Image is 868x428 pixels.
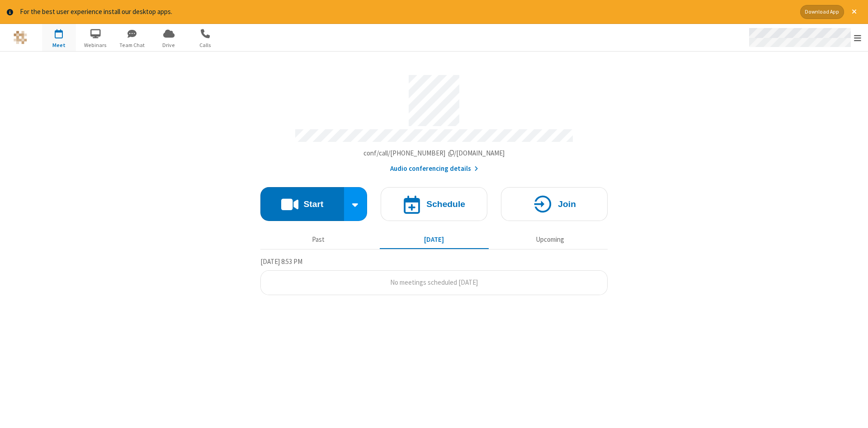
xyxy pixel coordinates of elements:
[14,31,27,44] img: QA Selenium DO NOT DELETE OR CHANGE
[189,41,222,49] span: Calls
[363,149,505,157] span: Copy my meeting room link
[390,278,478,287] span: No meetings scheduled [DATE]
[558,200,576,208] h4: Join
[380,231,489,249] button: [DATE]
[426,200,465,208] h4: Schedule
[152,41,186,49] span: Drive
[264,231,373,249] button: Past
[260,68,608,174] section: Account details
[495,231,604,249] button: Upcoming
[344,187,368,221] div: Start conference options
[115,41,149,49] span: Team Chat
[800,5,844,19] button: Download App
[260,256,608,295] section: Today's Meetings
[79,41,113,49] span: Webinars
[303,200,323,208] h4: Start
[363,148,505,159] button: Copy my meeting room linkCopy my meeting room link
[3,24,37,51] button: Logo
[20,7,793,17] div: For the best user experience install our desktop apps.
[260,187,344,221] button: Start
[42,41,76,49] span: Meet
[501,187,608,221] button: Join
[381,187,487,221] button: Schedule
[260,257,302,266] span: [DATE] 8:53 PM
[390,164,478,174] button: Audio conferencing details
[847,5,861,19] button: Close alert
[741,24,868,51] div: Open menu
